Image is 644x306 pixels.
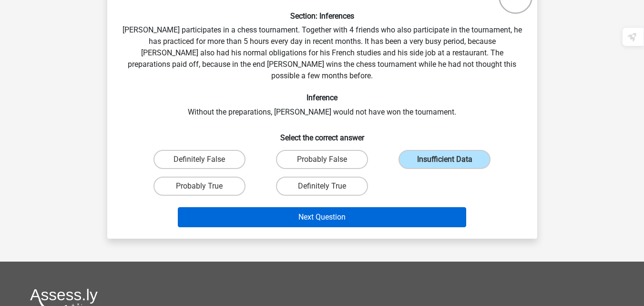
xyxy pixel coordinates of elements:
[276,150,368,169] label: Probably False
[153,150,245,169] label: Definitely False
[123,93,522,102] h6: Inference
[178,207,466,227] button: Next Question
[399,150,491,169] label: Insufficient Data
[123,126,522,142] h6: Select the correct answer
[153,177,245,196] label: Probably True
[276,177,368,196] label: Definitely True
[123,11,522,21] h6: Section: Inferences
